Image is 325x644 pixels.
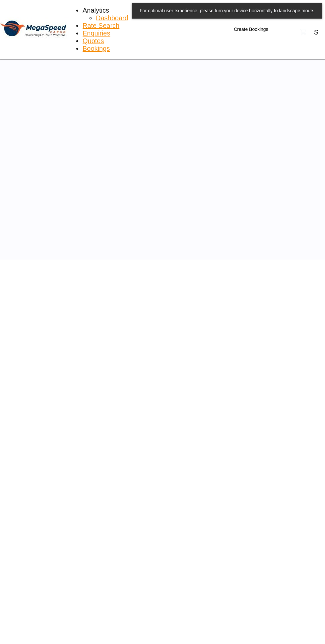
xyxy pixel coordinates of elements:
[96,14,128,22] a: Dashboard
[223,23,272,36] button: icon-plus 400-fgCreate Bookings
[285,28,293,36] span: Help
[83,45,110,52] span: Bookings
[83,45,110,52] a: Bookings
[226,26,234,34] md-icon: icon-plus 400-fg
[83,37,104,45] a: Quotes
[83,22,119,30] a: Rate Search
[138,8,316,13] span: For optimal user experience, please turn your device horizontally to landscape mode.
[83,37,104,44] span: Quotes
[314,29,318,36] div: S
[83,30,110,37] a: Enquiries
[83,7,109,14] span: Analytics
